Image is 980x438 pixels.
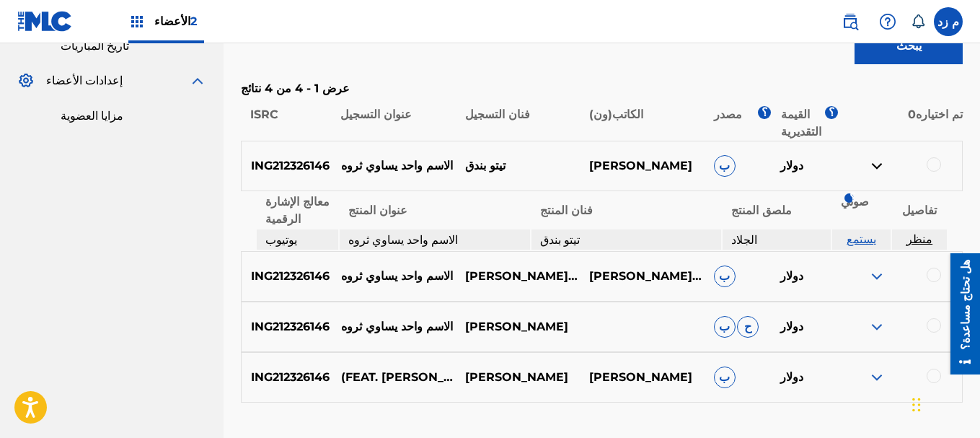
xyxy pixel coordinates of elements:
font: عنوان التسجيل [340,108,412,121]
img: يوسع [189,72,206,89]
font: تيتو بندق [540,233,580,247]
font: 2 [190,14,197,28]
font: يستمع [847,232,876,246]
font: [PERSON_NAME] [465,370,568,384]
font: ملصق المنتج [731,203,792,217]
font: ؟ [849,190,856,204]
img: إعدادات الأعضاء [17,72,35,89]
div: قائمة المستخدم [934,7,963,36]
font: القيمة التقديرية [781,108,821,139]
font: الكاتب(ون) [589,108,643,121]
font: مزايا العضوية [61,109,123,123]
font: الاسم واحد يساوي ثروه [341,159,453,172]
div: يساعد [873,7,902,36]
a: يستمع [847,235,876,245]
a: منظر [906,235,932,245]
font: [PERSON_NAME] [465,320,568,333]
font: فنان التسجيل [465,108,530,121]
button: يبحث [855,28,963,64]
font: يبحث [896,39,922,53]
font: ING212326146 [251,159,330,172]
font: دولار [780,159,803,172]
font: عرض 1 - 4 من 4 نتائج [241,82,350,95]
div: إشعارات [911,14,925,29]
font: تيتو بندق [465,159,506,172]
img: يوسع [868,369,886,386]
img: يساعد [879,13,896,30]
a: البحث العام [836,7,865,36]
font: يوتيوب [265,233,297,247]
font: عنوان المنتج [348,203,407,217]
iframe: مركز الموارد [940,253,980,375]
font: 0 [908,108,916,121]
font: تفاصيل [902,203,937,217]
font: دولار [780,269,803,283]
font: الاسم واحد يساوي ثروه [341,320,453,333]
a: تاريخ المباريات [61,38,206,55]
div: سحب [912,383,921,426]
img: يوسع [868,268,886,285]
font: الجلاد [731,233,757,247]
img: شعار MLC [17,11,73,32]
font: [PERSON_NAME]، [PERSON_NAME] الفاجر [589,269,836,283]
font: دولار [780,320,803,333]
font: ING212326146 [251,370,330,384]
font: ISRC [250,108,278,121]
font: منظر [906,232,932,246]
font: ب [719,159,730,172]
font: مصدر [714,108,742,121]
font: تيتو بندق،[PERSON_NAME] [465,269,612,283]
img: أصحاب الحقوق الكبار [128,13,146,30]
font: دولار [780,370,803,384]
font: الاسم واحد يساوي ثروه (FEAT. [PERSON_NAME]) [341,370,604,384]
a: مزايا العضوية [61,108,206,125]
font: ING212326146 [251,320,330,333]
img: يبحث [842,13,859,30]
font: الأعضاء [154,14,190,28]
font: ب [719,370,730,384]
font: ؟ [762,105,768,119]
font: إعدادات الأعضاء [46,74,123,87]
font: ؟ [829,105,835,119]
font: [PERSON_NAME] [589,370,692,384]
font: ب [719,320,730,333]
font: تم اختياره [916,108,963,121]
img: يوسع [868,318,886,336]
font: ح [744,320,751,333]
font: تاريخ المباريات [61,39,129,53]
iframe: أداة الدردشة [908,369,980,438]
font: ING212326146 [251,269,330,283]
font: هل تحتاج مساعدة؟ [19,6,32,97]
font: فنان المنتج [540,203,593,217]
font: الاسم واحد يساوي ثروه [341,269,453,283]
font: [PERSON_NAME] [589,159,692,172]
font: معالج الإشارة الرقمية [265,195,330,227]
font: الاسم واحد يساوي ثروه [348,233,458,247]
font: ب [719,269,730,283]
img: contract [868,157,886,175]
font: صوتي [841,195,869,209]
